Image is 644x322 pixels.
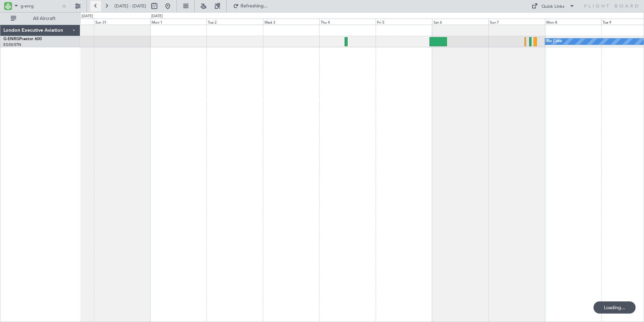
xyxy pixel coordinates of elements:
[206,19,263,25] div: Tue 2
[547,36,562,47] div: No Crew
[150,19,206,25] div: Mon 1
[542,3,565,10] div: Quick Links
[94,19,150,25] div: Sun 31
[230,1,270,11] button: Refreshing...
[7,13,73,24] button: All Aircraft
[488,19,545,25] div: Sun 7
[115,3,146,9] span: [DATE] - [DATE]
[3,42,21,47] a: EGSS/STN
[263,19,319,25] div: Wed 3
[3,37,42,41] a: G-ENRGPraetor 600
[545,19,601,25] div: Mon 8
[82,14,93,19] div: [DATE]
[319,19,376,25] div: Thu 4
[240,4,268,8] span: Refreshing...
[151,14,163,19] div: [DATE]
[593,301,636,314] div: Loading...
[376,19,432,25] div: Fri 5
[528,1,578,11] button: Quick Links
[21,1,59,11] input: A/C (Reg. or Type)
[18,16,71,21] span: All Aircraft
[3,37,19,41] span: G-ENRG
[432,19,488,25] div: Sat 6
